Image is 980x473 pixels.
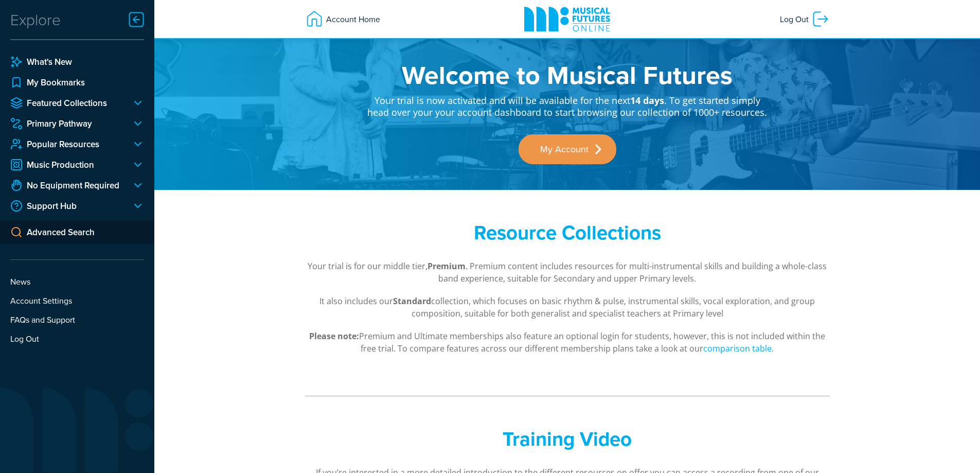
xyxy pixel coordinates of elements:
strong: Premium [427,260,466,272]
span: Account Home [324,10,380,28]
a: Support Hub [10,200,123,212]
p: Your trial is now activated and will be available for the next . To get started simply head over ... [367,87,768,119]
a: No Equipment Required [10,179,123,191]
span: Log Out [780,10,811,28]
a: FAQs and Support [10,313,144,326]
a: Primary Pathway [10,117,123,130]
div: Explore [10,9,61,30]
a: News [10,275,144,288]
h2: Resource Collections [367,221,768,244]
h1: Welcome to Musical Futures [367,62,768,87]
a: Featured Collections [10,97,123,109]
p: It also includes our collection, which focuses on basic rhythm & pulse, instrumental skills, voca... [305,295,830,320]
a: Popular Resources [10,138,123,150]
a: My Bookmarks [10,76,144,89]
p: Your trial is for our middle tier, . Premium content includes resources for multi-instrumental sk... [305,260,830,285]
h2: Training Video [367,427,768,451]
a: Log Out [775,5,835,33]
a: My Account [519,134,616,164]
strong: 14 days [630,94,664,107]
a: Log Out [10,332,144,345]
a: Music Production [10,159,123,171]
strong: Please note: [309,330,359,342]
a: What's New [10,56,144,68]
a: Account Settings [10,294,144,307]
p: Premium and Ultimate memberships also feature an optional login for students, however, this is no... [305,330,830,355]
a: Account Home [300,5,385,33]
strong: Standard [393,295,431,307]
a: comparison table [703,343,772,355]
